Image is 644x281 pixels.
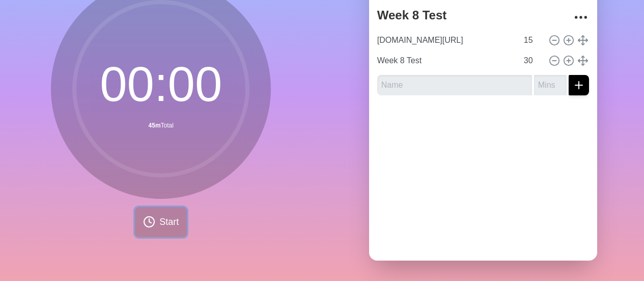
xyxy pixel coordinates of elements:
[373,50,518,71] input: Name
[135,207,187,237] button: Start
[534,75,567,95] input: Mins
[373,30,518,50] input: Name
[520,50,544,71] input: Mins
[520,30,544,50] input: Mins
[571,7,591,28] button: More
[377,75,532,95] input: Name
[159,215,179,229] span: Start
